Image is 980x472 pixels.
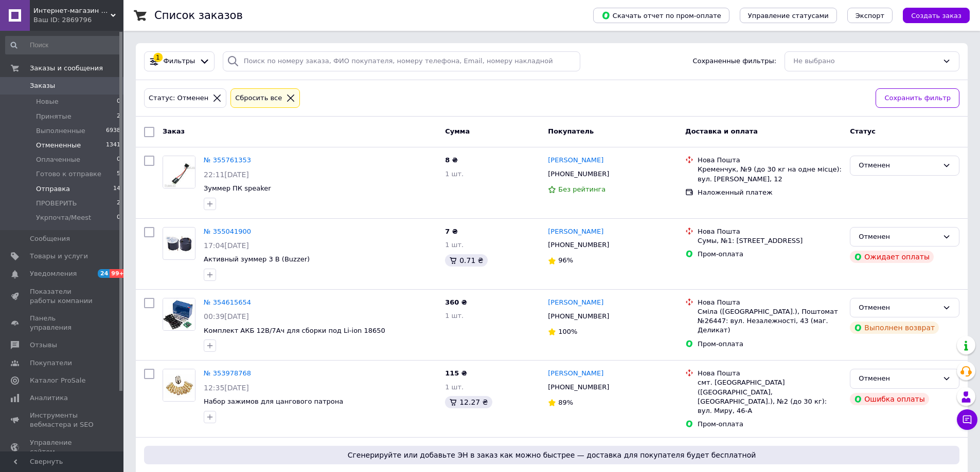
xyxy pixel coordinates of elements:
div: Не выбрано [793,56,938,67]
span: Сохранить фильтр [884,93,951,104]
span: Скачать отчет по пром-оплате [601,11,721,20]
span: ПРОВЕРИТЬ [36,199,77,208]
a: № 354615654 [204,298,251,306]
img: Фото товару [163,228,195,259]
span: 5 [117,169,120,179]
span: Готово к отправке [36,169,101,179]
span: Покупатель [548,127,594,135]
span: 1 шт. [445,170,464,178]
span: Сохраненные фильтры: [692,56,776,66]
span: Отмененные [36,141,81,150]
a: № 353978768 [204,369,251,377]
span: Управление сайтом [30,438,95,457]
span: Панель управления [30,314,95,332]
span: 100% [558,328,577,335]
div: Нова Пошта [698,369,842,378]
div: [PHONE_NUMBER] [546,310,611,323]
span: 2 [117,199,120,208]
span: Сумма [445,127,470,135]
div: Сумы, №1: [STREET_ADDRESS] [698,236,842,246]
a: Набор зажимов для цангового патрона [204,398,343,405]
div: Нова Пошта [698,156,842,165]
span: 6938 [106,126,120,136]
div: Пром-оплата [698,420,842,429]
span: 12:35[DATE] [204,384,249,392]
div: [PHONE_NUMBER] [546,167,611,181]
span: 00:39[DATE] [204,312,249,320]
span: Интернет-магазин "lb.net.ua" [33,6,111,15]
span: 1341 [106,141,120,150]
span: 1 шт. [445,383,464,391]
span: Фильтры [164,56,195,66]
div: Нова Пошта [698,298,842,307]
button: Экспорт [847,8,893,23]
a: [PERSON_NAME] [548,298,603,308]
span: 8 ₴ [445,156,458,164]
a: № 355041900 [204,228,251,235]
div: Отменен [859,373,938,384]
span: Оплаченные [36,155,80,164]
div: Отменен [859,160,938,171]
div: Статус: Отменен [147,93,210,104]
button: Скачать отчет по пром-оплате [593,8,729,23]
span: Сгенерируйте или добавьте ЭН в заказ как можно быстрее — доставка для покупателя будет бесплатной [148,450,955,460]
span: Каталог ProSale [30,376,85,385]
span: Заказ [163,127,185,135]
span: Статус [850,127,876,135]
a: № 355761353 [204,156,251,164]
span: Аналитика [30,393,68,403]
a: Фото товару [163,156,195,188]
span: Новые [36,97,59,106]
div: Ошибка оплаты [850,393,929,405]
h1: Список заказов [154,9,243,22]
a: Фото товару [163,227,195,260]
div: Кременчук, №9 (до 30 кг на одне місце): вул. [PERSON_NAME], 12 [698,165,842,183]
input: Поиск по номеру заказа, ФИО покупателя, номеру телефона, Email, номеру накладной [223,51,581,71]
span: 24 [98,269,110,278]
button: Создать заказ [903,8,970,23]
img: Фото товару [163,298,195,330]
span: 17:04[DATE] [204,241,249,250]
div: Отменен [859,303,938,313]
a: Фото товару [163,298,195,331]
div: 12.27 ₴ [445,396,492,408]
button: Чат с покупателем [957,409,977,430]
a: [PERSON_NAME] [548,227,603,237]
span: 99+ [110,269,127,278]
span: Без рейтинга [558,185,605,193]
img: Фото товару [163,156,195,188]
div: Сміла ([GEOGRAPHIC_DATA].), Поштомат №26447: вул. Незалежності, 43 (маг. Деликат) [698,307,842,335]
a: Создать заказ [893,11,970,19]
span: 115 ₴ [445,369,467,377]
span: 360 ₴ [445,298,467,306]
a: Фото товару [163,369,195,402]
div: Наложенный платеж [698,188,842,197]
a: Зуммер ПК speaker [204,184,271,192]
span: 89% [558,399,573,406]
span: Отзывы [30,341,57,350]
span: Покупатели [30,358,72,368]
div: Отменен [859,232,938,242]
button: Управление статусами [740,8,837,23]
a: [PERSON_NAME] [548,369,603,379]
span: Доставка и оплата [685,127,758,135]
a: Комплект АКБ 12В/7Ач для сборки под Li-ion 18650 [204,327,385,334]
div: Пром-оплата [698,339,842,349]
span: Сообщения [30,234,70,243]
span: 0 [117,213,120,222]
div: Сбросить все [233,93,284,104]
span: Уведомления [30,269,77,278]
span: Показатели работы компании [30,287,95,306]
img: Фото товару [163,369,195,401]
span: Экспорт [856,12,884,20]
span: Выполненные [36,126,85,136]
span: 0 [117,97,120,106]
a: Активный зуммер 3 В (Buzzer) [204,255,310,263]
span: Товары и услуги [30,252,88,261]
span: Заказы и сообщения [30,64,103,73]
div: Ваш ID: 2869796 [33,15,123,25]
div: 1 [153,53,163,62]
